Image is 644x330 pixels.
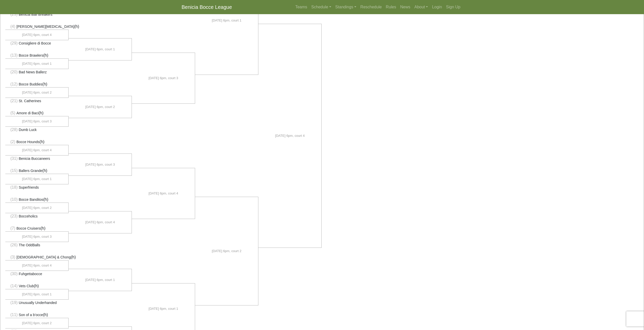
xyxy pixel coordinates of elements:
[149,306,178,311] span: [DATE] 6pm, court 1
[182,2,232,12] a: Benicia Bocce League
[22,90,52,95] span: [DATE] 6pm, court 2
[16,140,39,144] span: Bocce Hounds
[10,140,15,144] span: (2)
[10,214,17,218] span: (23)
[10,70,17,74] span: (20)
[384,2,398,12] a: Rules
[275,133,305,138] span: [DATE] 6pm, court 4
[10,99,17,103] span: (21)
[16,255,71,259] span: [DEMOGRAPHIC_DATA] & Chong
[5,168,69,174] li: (h)
[19,185,39,189] span: Superfriends
[430,2,444,12] a: Login
[5,24,69,30] li: (h)
[293,2,309,12] a: Teams
[19,284,34,288] span: Vets Club
[22,177,52,182] span: [DATE] 6pm, court 1
[10,272,17,276] span: (30)
[85,104,115,109] span: [DATE] 6pm, court 2
[5,81,69,87] li: (h)
[22,321,52,326] span: [DATE] 6pm, court 2
[10,284,17,288] span: (14)
[16,25,74,29] span: [PERSON_NAME][MEDICAL_DATA]
[22,119,52,124] span: [DATE] 6pm, court 3
[10,185,17,189] span: (18)
[19,169,42,173] span: Ballers Grande
[309,2,333,12] a: Schedule
[10,255,15,259] span: (3)
[85,220,115,225] span: [DATE] 6pm, court 4
[85,47,115,52] span: [DATE] 6pm, court 1
[10,156,17,161] span: (31)
[10,41,17,45] span: (29)
[5,139,69,145] li: (h)
[85,162,115,167] span: [DATE] 6pm, court 3
[149,191,178,196] span: [DATE] 6pm, court 4
[19,197,43,202] span: Bocce Banditos
[5,196,69,203] li: (h)
[19,99,41,103] span: St. Catherines
[10,243,17,247] span: (26)
[333,2,358,12] a: Standings
[19,243,40,247] span: The OddBalls
[5,225,69,232] li: (h)
[19,272,42,276] span: Fuhgettabocce
[412,2,430,12] a: About
[22,234,52,239] span: [DATE] 6pm, court 3
[16,111,38,115] span: Amore di Baci
[10,226,15,230] span: (7)
[212,249,241,254] span: [DATE] 6pm, court 2
[5,254,69,260] li: (h)
[22,263,52,268] span: [DATE] 6pm, court 4
[444,2,463,12] a: Sign Up
[10,53,17,57] span: (13)
[10,24,15,29] span: (4)
[16,226,40,230] span: Bocce Cruisers
[19,313,43,317] span: Son of a b'occe
[10,168,17,173] span: (15)
[19,12,52,16] span: Benicia Ball Breakers
[19,214,38,218] span: Bocceholics
[19,41,51,45] span: Consigliere di Bocce
[19,301,57,305] span: Unusually Underhanded
[10,197,17,202] span: (10)
[19,157,50,161] span: Benicia Buccaneers
[398,2,412,12] a: News
[10,111,15,115] span: (5)
[22,292,52,297] span: [DATE] 6pm, court 1
[5,312,69,318] li: (h)
[10,82,17,86] span: (12)
[5,52,69,59] li: (h)
[85,277,115,282] span: [DATE] 6pm, court 1
[10,127,17,132] span: (28)
[22,205,52,210] span: [DATE] 6pm, court 2
[5,283,69,289] li: (h)
[19,82,42,86] span: Bocce Buddies
[10,300,17,305] span: (19)
[358,2,384,12] a: Reschedule
[22,61,52,66] span: [DATE] 6pm, court 1
[149,76,178,81] span: [DATE] 6pm, court 3
[10,313,17,317] span: (11)
[19,53,43,57] span: Bocce Brawlers
[10,12,17,16] span: (25)
[19,70,47,74] span: Bad News Ballerz
[22,148,52,153] span: [DATE] 6pm, court 4
[212,18,241,23] span: [DATE] 6pm, court 1
[22,32,52,37] span: [DATE] 6pm, court 4
[5,110,69,116] li: (h)
[19,128,37,132] span: Dumb Luck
